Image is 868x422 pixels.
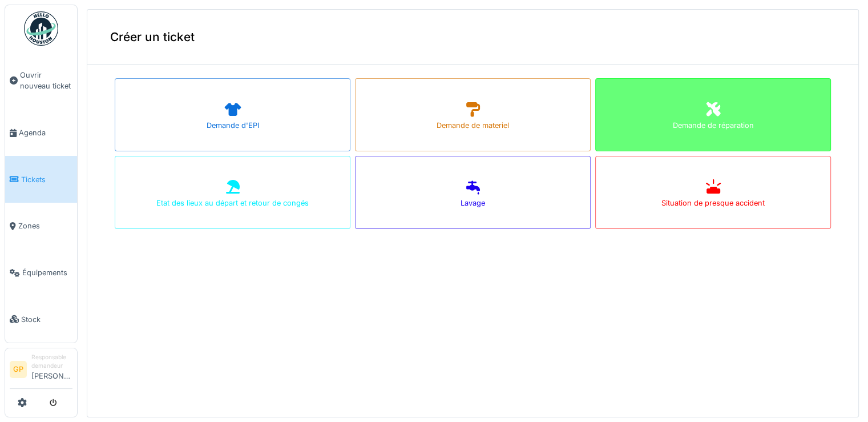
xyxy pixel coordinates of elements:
[437,120,509,131] div: Demande de materiel
[10,353,72,389] a: GP Responsable demandeur[PERSON_NAME]
[5,156,77,203] a: Tickets
[10,361,27,378] li: GP
[461,198,485,208] div: Lavage
[156,198,309,208] div: Etat des lieux au départ et retour de congés
[21,314,72,325] span: Stock
[19,127,72,138] span: Agenda
[5,250,77,296] a: Équipements
[661,198,765,208] div: Situation de presque accident
[22,267,72,278] span: Équipements
[31,353,72,386] li: [PERSON_NAME]
[5,110,77,156] a: Agenda
[207,120,259,131] div: Demande d'EPI
[18,220,72,231] span: Zones
[24,11,58,46] img: Badge_color-CXgf-gQk.svg
[31,353,72,371] div: Responsable demandeur
[21,174,72,185] span: Tickets
[87,10,858,65] div: Créer un ticket
[5,296,77,343] a: Stock
[673,120,754,131] div: Demande de réparation
[20,70,72,91] span: Ouvrir nouveau ticket
[5,203,77,250] a: Zones
[5,52,77,110] a: Ouvrir nouveau ticket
